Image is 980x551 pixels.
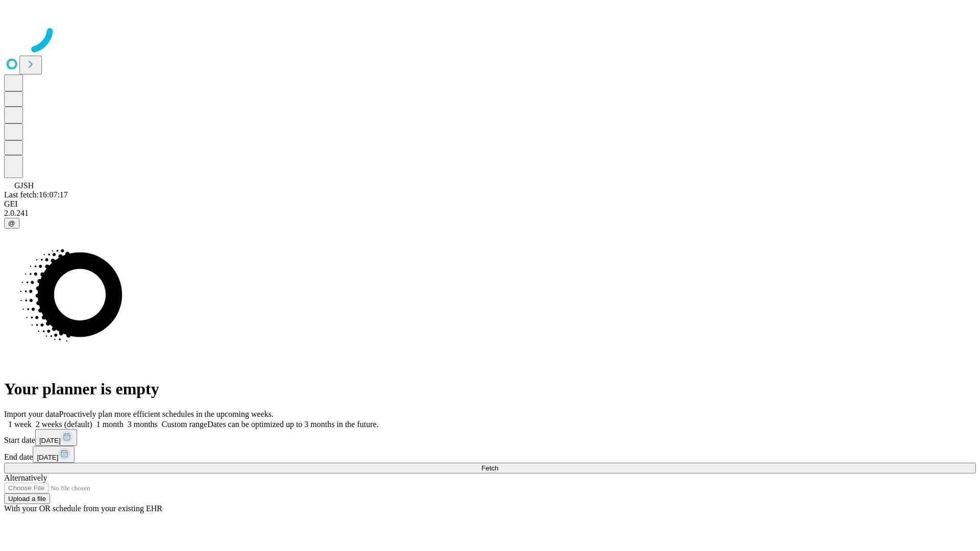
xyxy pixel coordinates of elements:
[33,446,75,463] button: [DATE]
[4,410,59,418] span: Import your data
[4,493,50,504] button: Upload a file
[4,218,19,229] button: @
[96,420,124,429] span: 1 month
[4,473,47,482] span: Alternatively
[59,410,274,418] span: Proactively plan more efficient schedules in the upcoming weeks.
[4,446,976,463] div: End date
[4,463,976,473] button: Fetch
[4,504,162,513] span: With your OR schedule from your existing EHR
[36,420,92,429] span: 2 weeks (default)
[8,219,15,227] span: @
[4,429,976,446] div: Start date
[37,454,58,461] span: [DATE]
[14,181,34,190] span: GJSH
[8,420,32,429] span: 1 week
[481,464,498,472] span: Fetch
[39,437,61,444] span: [DATE]
[35,429,77,446] button: [DATE]
[4,199,976,209] div: GEI
[4,190,68,199] span: Last fetch: 16:07:17
[207,420,378,429] span: Dates can be optimized up to 3 months in the future.
[162,420,207,429] span: Custom range
[4,209,976,218] div: 2.0.241
[128,420,158,429] span: 3 months
[4,380,976,398] h1: Your planner is empty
